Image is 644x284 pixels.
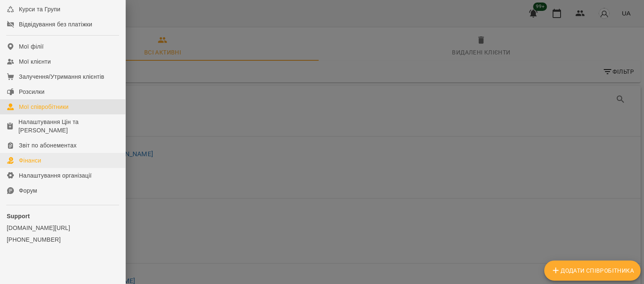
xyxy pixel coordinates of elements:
[19,103,69,111] div: Мої співробітники
[544,261,641,281] button: Додати співробітника
[19,156,41,165] div: Фінанси
[19,186,37,195] div: Форум
[19,57,51,66] div: Мої клієнти
[19,20,92,28] div: Відвідування без платіжки
[18,118,119,134] div: Налаштування Цін та [PERSON_NAME]
[19,141,77,150] div: Звіт по абонементах
[19,42,44,51] div: Мої філії
[19,5,60,13] div: Курси та Групи
[551,266,634,276] span: Додати співробітника
[19,88,44,96] div: Розсилки
[19,72,104,81] div: Залучення/Утримання клієнтів
[7,235,119,244] a: [PHONE_NUMBER]
[19,171,92,180] div: Налаштування організації
[7,224,119,232] a: [DOMAIN_NAME][URL]
[7,212,119,220] p: Support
